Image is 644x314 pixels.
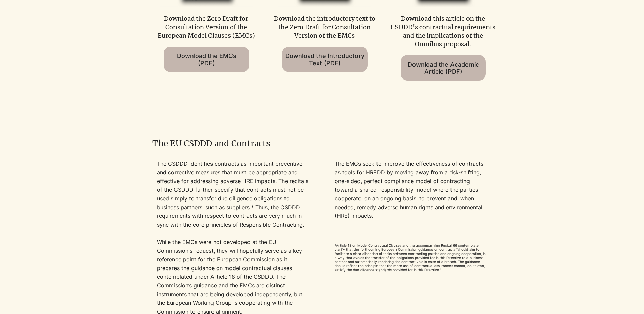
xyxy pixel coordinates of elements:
p: The CSDDD identifies contracts as important preventive and corrective measures that must be appro... [157,160,309,229]
span: *Article 18 on Model Contractual Clauses and the accompanying Recital 66 contemplate clarify that... [335,243,486,272]
p: The EMCs seek to improve the effectiveness of contracts as tools for HREDD by moving away from a ... [335,160,487,221]
span: Download the EMCs (PDF) [177,52,236,67]
h2: The EU CSDDD and Contracts [152,138,492,150]
span: Download the Introductory Text (PDF) [285,52,364,67]
span: Download the Academic Article (PDF) [401,61,486,75]
a: Download the EMCs (PDF) [164,47,249,72]
p: Download this article on the CSDDD's contractual requirements and the implications of the Omnibus... [390,14,496,49]
a: Download the Introductory Text (PDF) [282,47,367,72]
a: Download the Academic Article (PDF) [401,55,486,81]
p: Download the Zero Draft for Consultation Version of the European Model Clauses (EMCs) [153,14,259,40]
p: Download the introductory text to the Zero Draft for Consultation Version of the EMCs [271,14,378,40]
